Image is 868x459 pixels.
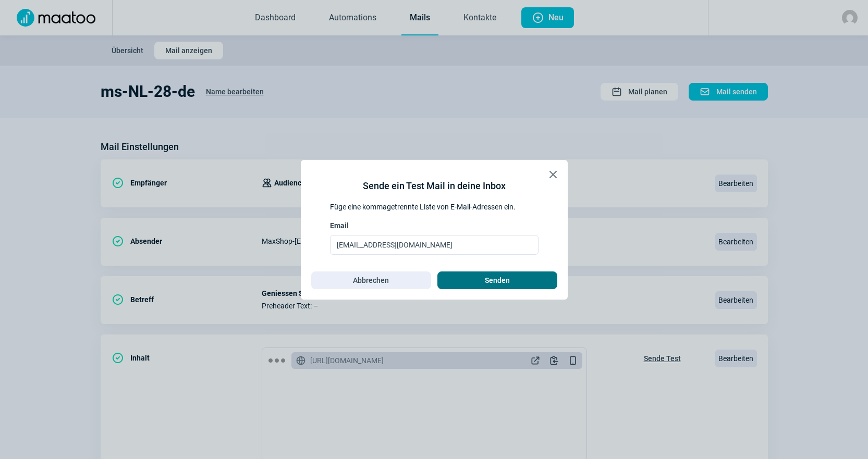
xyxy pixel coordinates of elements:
[330,220,349,231] span: Email
[485,272,510,289] span: Senden
[363,179,506,193] div: Sende ein Test Mail in deine Inbox
[330,235,539,255] input: Email
[353,272,389,289] span: Abbrechen
[311,271,431,289] button: Abbrechen
[330,202,539,212] div: Füge eine kommagetrennte Liste von E-Mail-Adressen ein.
[437,271,557,289] button: Senden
